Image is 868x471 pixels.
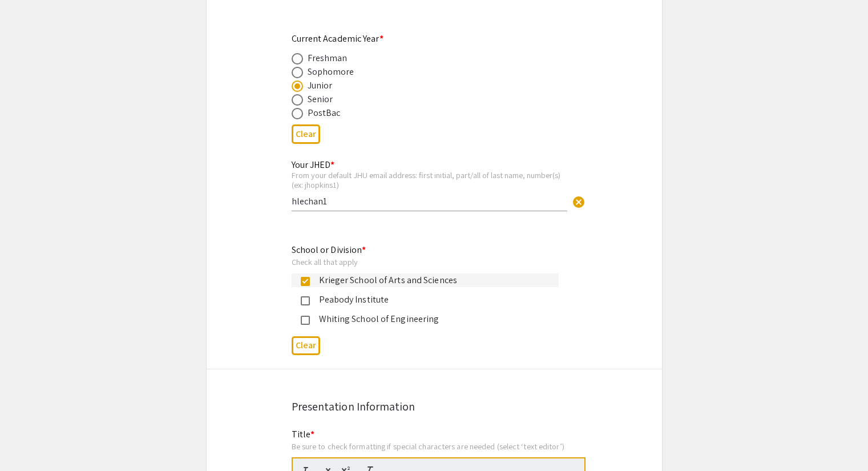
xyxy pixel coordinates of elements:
div: Check all that apply [292,257,559,267]
div: Peabody Institute [310,293,550,307]
div: Whiting School of Engineering [310,312,550,326]
div: From your default JHU email address: first initial, part/all of last name, number(s) (ex: jhopkins1) [292,170,567,190]
div: Be sure to check formatting if special characters are needed (select ‘text editor’) [292,441,586,452]
div: Sophomore [308,65,354,79]
mat-label: School or Division [292,244,366,256]
button: Clear [292,336,320,355]
input: Type Here [292,195,567,207]
mat-label: Your JHED [292,159,334,171]
button: Clear [292,124,320,143]
div: Junior [308,79,333,92]
div: Krieger School of Arts and Sciences [310,273,550,287]
div: PostBac [308,106,341,120]
button: Clear [567,190,590,213]
span: cancel [572,195,586,209]
div: Presentation Information [292,398,577,415]
div: Freshman [308,51,348,65]
iframe: Chat [9,420,49,462]
div: Senior [308,92,333,106]
mat-label: Title [292,428,315,440]
mat-label: Current Academic Year [292,33,383,45]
